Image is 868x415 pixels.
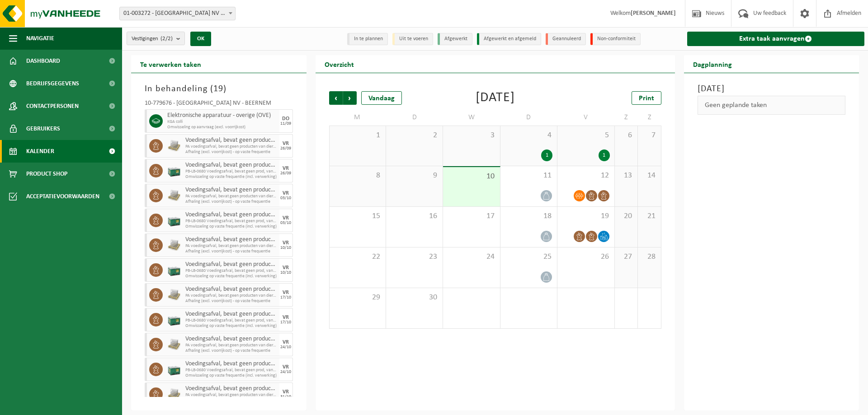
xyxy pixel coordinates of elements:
span: 01-003272 - BELGOSUC NV - BEERNEM [119,7,236,20]
span: PB-LB-0680 Voedingsafval, bevat geen prod, van dierl oorspr [185,169,277,174]
img: LP-PA-00000-WDN-11 [167,139,181,153]
div: 11/09 [280,121,291,126]
span: 21 [642,211,656,221]
span: Dashboard [26,50,60,72]
span: 11 [505,171,552,181]
span: Acceptatievoorwaarden [26,185,99,208]
span: 6 [619,131,633,140]
img: LP-PA-00000-WDN-11 [167,288,181,302]
img: PB-LB-0680-HPE-GN-01 [167,363,181,376]
span: Elektronische apparatuur - overige (OVE) [167,112,277,119]
span: Afhaling (excl. voorrijkost) - op vaste frequentie [185,149,277,155]
td: M [329,109,386,126]
li: Uit te voeren [392,33,433,45]
span: PA voedingsafval, bevat geen producten van dierlijke oorspr, [185,392,277,398]
span: 7 [642,131,656,140]
li: Geannuleerd [546,33,586,45]
div: 03/10 [280,221,291,225]
span: Voedingsafval, bevat geen producten van dierlijke oorsprong, gemengde verpakking (exclusief glas) [185,162,277,169]
a: Print [632,91,661,105]
div: Vandaag [361,91,402,105]
span: 24 [448,252,495,262]
div: VR [283,364,289,370]
span: 16 [391,211,438,221]
div: 17/10 [280,295,291,300]
div: 31/10 [280,395,291,399]
span: Voedingsafval, bevat geen producten van dierlijke oorsprong, gemengde verpakking (exclusief glas) [185,211,277,219]
td: V [557,109,614,126]
h3: In behandeling ( ) [145,82,293,96]
span: PB-LB-0680 Voedingsafval, bevat geen prod, van dierl oorspr [185,268,277,274]
span: Voedingsafval, bevat geen producten van dierlijke oorsprong, gemengde verpakking (exclusief glas) [185,236,277,243]
div: 03/10 [280,196,291,201]
img: LP-PA-00000-WDN-11 [167,238,181,252]
span: 8 [334,171,381,181]
td: D [386,109,443,126]
td: Z [638,109,661,126]
span: 15 [334,211,381,221]
strong: [PERSON_NAME] [631,10,676,17]
td: W [443,109,500,126]
span: 1 [334,131,381,140]
span: Vorige [329,91,343,105]
span: Omwisseling op vaste frequentie (incl. verwerking) [185,174,277,180]
div: VR [283,141,289,146]
span: Voedingsafval, bevat geen producten van dierlijke oorsprong, gemengde verpakking (exclusief glas) [185,187,277,194]
span: Voedingsafval, bevat geen producten van dierlijke oorsprong, gemengde verpakking (exclusief glas) [185,360,277,368]
span: Voedingsafval, bevat geen producten van dierlijke oorsprong, gemengde verpakking (exclusief glas) [185,137,277,144]
li: In te plannen [347,33,388,45]
span: Kalender [26,140,54,163]
span: 23 [391,252,438,262]
button: OK [190,32,211,46]
span: Voedingsafval, bevat geen producten van dierlijke oorsprong, gemengde verpakking (exclusief glas) [185,385,277,392]
span: 18 [505,211,552,221]
div: 1 [599,149,610,161]
div: 26/09 [280,171,291,176]
h2: Te verwerken taken [131,55,210,73]
div: VR [283,166,289,171]
a: Extra taak aanvragen [687,32,865,46]
div: DO [282,116,289,121]
span: Afhaling (excl. voorrijkost) - op vaste frequentie [185,249,277,254]
img: LP-PA-00000-WDN-11 [167,189,181,202]
span: Contactpersonen [26,95,79,117]
span: 01-003272 - BELGOSUC NV - BEERNEM [120,7,235,20]
span: 17 [448,211,495,221]
div: Geen geplande taken [698,96,846,115]
div: VR [283,265,289,270]
div: VR [283,315,289,320]
span: 27 [619,252,633,262]
img: LP-PA-00000-WDN-11 [167,387,181,401]
span: Omwisseling op vaste frequentie (incl. verwerking) [185,224,277,229]
div: VR [283,340,289,345]
span: Omwisseling op aanvraag (excl. voorrijkost) [167,125,277,130]
button: Vestigingen(2/2) [127,32,185,45]
span: Bedrijfsgegevens [26,72,79,95]
div: 10/10 [280,270,291,275]
count: (2/2) [160,36,173,42]
div: VR [283,215,289,221]
span: 30 [391,293,438,303]
span: Voedingsafval, bevat geen producten van dierlijke oorsprong, gemengde verpakking (exclusief glas) [185,311,277,318]
span: Afhaling (excl. voorrijkost) - op vaste frequentie [185,348,277,354]
div: [DATE] [476,91,515,105]
span: Gebruikers [26,117,60,140]
span: Vestigingen [132,32,173,46]
span: 25 [505,252,552,262]
li: Afgewerkt en afgemeld [477,33,541,45]
span: 14 [642,171,656,181]
div: VR [283,290,289,295]
span: Voedingsafval, bevat geen producten van dierlijke oorsprong, gemengde verpakking (exclusief glas) [185,261,277,268]
span: PB-LB-0680 Voedingsafval, bevat geen prod, van dierl oorspr [185,318,277,323]
span: PB-LB-0680 Voedingsafval, bevat geen prod, van dierl oorspr [185,219,277,224]
span: 12 [562,171,609,181]
div: 10/10 [280,246,291,250]
img: PB-LB-0680-HPE-GN-01 [167,263,181,277]
img: PB-LB-0680-HPE-GN-01 [167,313,181,326]
div: VR [283,240,289,246]
span: 20 [619,211,633,221]
span: 4 [505,131,552,140]
span: 22 [334,252,381,262]
span: Omwisseling op vaste frequentie (incl. verwerking) [185,274,277,279]
div: 24/10 [280,345,291,350]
